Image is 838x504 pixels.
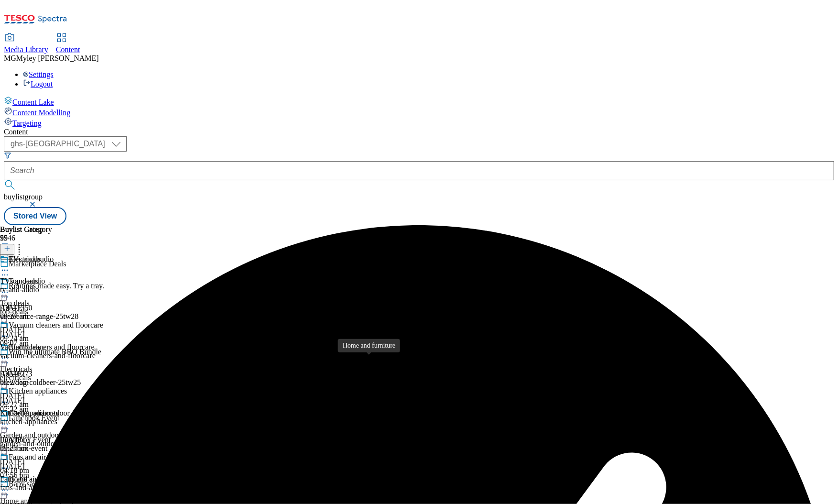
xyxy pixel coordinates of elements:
[12,119,42,127] span: Targeting
[4,117,834,128] a: Targeting
[4,45,48,54] span: Media Library
[12,109,70,117] span: Content Modelling
[16,54,99,62] span: Myley [PERSON_NAME]
[23,80,53,88] a: Logout
[56,45,80,54] span: Content
[4,96,834,107] a: Content Lake
[9,255,54,263] div: TVs and audio
[4,34,48,54] a: Media Library
[9,387,67,395] div: Kitchen appliances
[4,193,43,201] span: buylistgroup
[4,207,66,225] button: Stored View
[4,161,834,180] input: Search
[9,453,77,461] div: Fans and air treatment
[4,107,834,117] a: Content Modelling
[9,321,103,329] div: Vacuum cleaners and floorcare
[4,128,834,136] div: Content
[56,34,80,54] a: Content
[23,70,54,78] a: Settings
[12,98,54,106] span: Content Lake
[4,54,16,62] span: MG
[4,152,11,159] svg: Search Filters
